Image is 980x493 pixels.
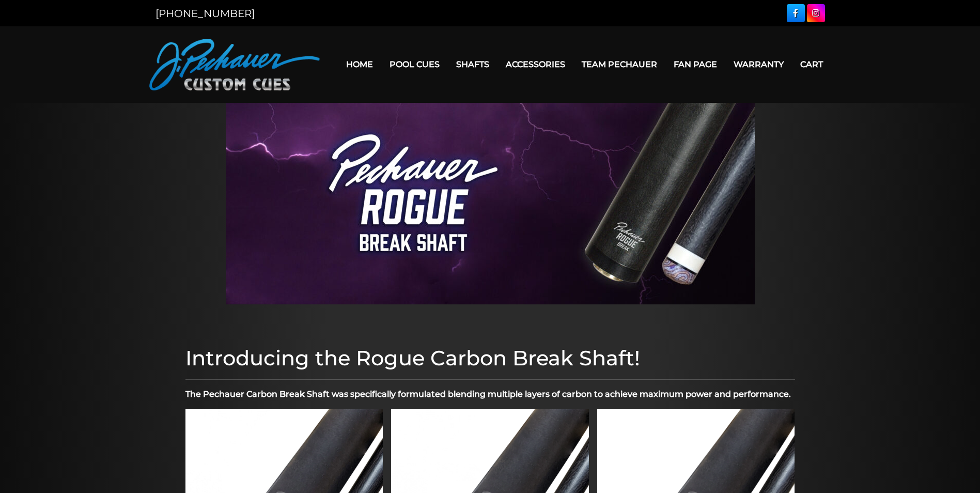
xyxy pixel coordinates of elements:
a: Fan Page [665,51,725,78]
a: Home [338,51,381,78]
a: Shafts [448,51,497,78]
a: Team Pechauer [573,51,665,78]
a: Accessories [497,51,573,78]
a: Pool Cues [381,51,448,78]
a: Warranty [725,51,792,78]
a: Cart [792,51,831,78]
img: Pechauer Custom Cues [149,39,320,90]
h1: Introducing the Rogue Carbon Break Shaft! [185,346,795,371]
a: [PHONE_NUMBER] [155,7,255,20]
strong: The Pechauer Carbon Break Shaft was specifically formulated blending multiple layers of carbon to... [185,389,791,399]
